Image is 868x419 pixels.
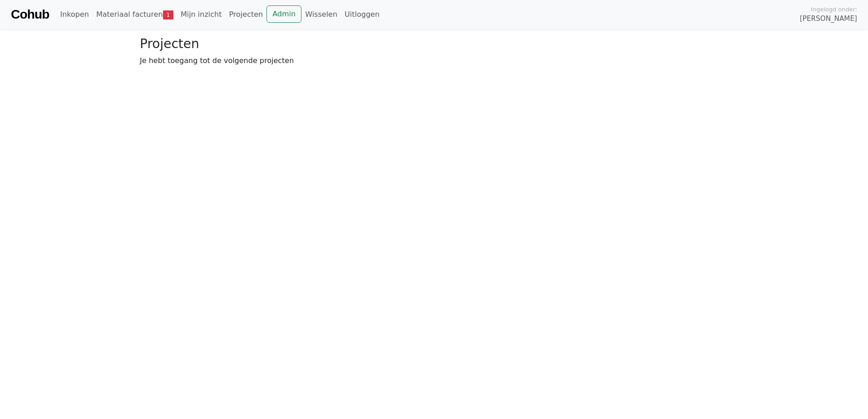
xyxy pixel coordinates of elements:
a: Mijn inzicht [177,5,226,24]
span: 1 [163,10,173,19]
a: Projecten [225,5,266,24]
a: Cohub [11,4,49,25]
a: Uitloggen [341,5,383,24]
span: Ingelogd onder: [811,5,857,14]
h3: Projecten [140,36,728,52]
a: Inkopen [56,5,92,24]
a: Materiaal facturen1 [93,5,177,24]
a: Admin [266,5,301,23]
a: Wisselen [301,5,341,24]
span: [PERSON_NAME] [800,14,857,24]
p: Je hebt toegang tot de volgende projecten [140,55,728,66]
